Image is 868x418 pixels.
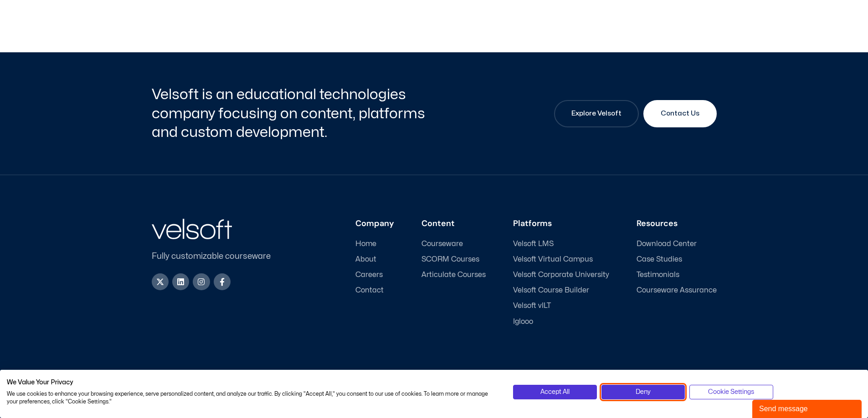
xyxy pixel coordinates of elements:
a: Velsoft vILT [513,302,609,310]
a: Contact Us [643,100,717,127]
a: Courseware Assurance [637,286,717,295]
button: Accept all cookies [513,385,596,399]
a: Careers [355,271,394,279]
a: Articulate Courses [421,271,486,279]
h3: Company [355,219,394,229]
button: Deny all cookies [601,385,685,399]
span: Deny [636,387,651,397]
a: About [355,255,394,264]
span: Velsoft LMS [513,240,554,248]
h3: Content [421,219,486,229]
a: Download Center [637,240,717,248]
h3: Platforms [513,219,609,229]
span: Velsoft Course Builder [513,286,589,295]
span: Velsoft Virtual Campus [513,255,593,264]
span: About [355,255,376,264]
a: Velsoft Virtual Campus [513,255,609,264]
a: Case Studies [637,255,717,264]
a: Testimonials [637,271,717,279]
a: Iglooo [513,317,609,326]
span: Case Studies [637,255,682,264]
span: Velsoft vILT [513,302,551,310]
span: SCORM Courses [421,255,479,264]
button: Adjust cookie preferences [689,385,773,399]
a: Velsoft LMS [513,240,609,248]
span: Careers [355,271,383,279]
a: Contact [355,286,394,295]
h3: Resources [637,219,717,229]
span: Courseware [421,240,463,248]
a: Home [355,240,394,248]
a: SCORM Courses [421,255,486,264]
p: We use cookies to enhance your browsing experience, serve personalized content, and analyze our t... [7,390,499,406]
span: Contact Us [661,108,699,119]
a: Velsoft Course Builder [513,286,609,295]
h2: Velsoft is an educational technologies company focusing on content, platforms and custom developm... [152,85,432,142]
span: Contact [355,286,384,295]
h2: We Value Your Privacy [7,378,499,387]
span: Cookie Settings [708,387,754,397]
a: Velsoft Corporate University [513,271,609,279]
span: Testimonials [637,271,679,279]
span: Download Center [637,240,697,248]
span: Home [355,240,376,248]
a: Courseware [421,240,486,248]
span: Explore Velsoft [571,108,621,119]
p: Fully customizable courseware [152,250,286,262]
a: Explore Velsoft [554,100,639,127]
span: Accept All [540,387,570,397]
iframe: chat widget [752,398,863,418]
span: Iglooo [513,317,533,326]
